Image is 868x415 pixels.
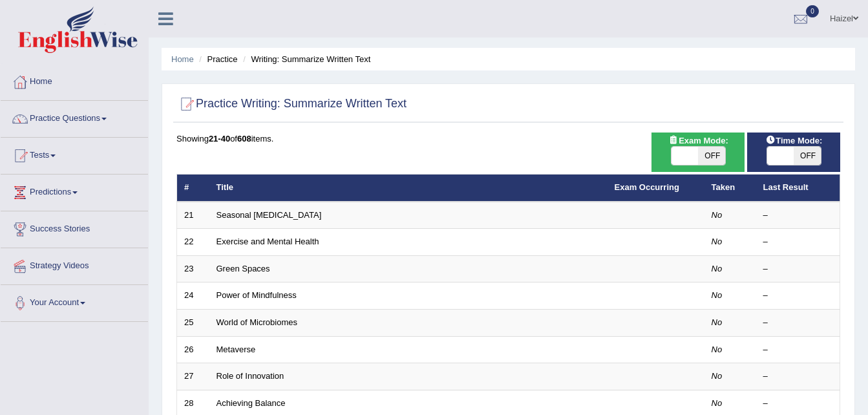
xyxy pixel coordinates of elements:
th: Last Result [756,175,840,202]
em: No [712,210,723,220]
em: No [712,371,723,381]
a: Success Stories [1,211,148,244]
a: Role of Innovation [217,371,284,381]
td: 23 [177,255,209,282]
em: No [712,290,723,300]
a: Strategy Videos [1,248,148,281]
a: Tests [1,138,148,170]
div: – [763,370,833,383]
td: 26 [177,336,209,363]
div: – [763,398,833,410]
a: Exercise and Mental Health [217,237,319,246]
td: 27 [177,363,209,390]
a: Home [171,54,194,64]
th: # [177,175,209,202]
em: No [712,317,723,327]
a: Home [1,64,148,96]
div: – [763,317,833,329]
a: Seasonal [MEDICAL_DATA] [217,210,322,220]
td: 21 [177,202,209,229]
td: 25 [177,310,209,337]
em: No [712,264,723,273]
span: OFF [698,147,725,165]
td: 24 [177,282,209,310]
th: Taken [704,175,756,202]
a: Practice Questions [1,101,148,133]
b: 21-40 [209,134,230,144]
div: – [763,290,833,302]
a: Predictions [1,175,148,207]
td: 22 [177,229,209,256]
li: Writing: Summarize Written Text [240,53,370,65]
a: Green Spaces [217,264,270,273]
div: – [763,263,833,275]
span: OFF [794,147,821,165]
th: Title [209,175,608,202]
div: Showing of items. [176,133,840,145]
h2: Practice Writing: Summarize Written Text [176,94,407,114]
em: No [712,345,723,354]
span: 0 [806,5,819,17]
a: Your Account [1,285,148,317]
span: Exam Mode: [663,134,733,147]
div: – [763,344,833,356]
a: Exam Occurring [615,182,679,192]
div: Show exams occurring in exams [651,133,745,172]
div: – [763,209,833,222]
div: – [763,236,833,248]
li: Practice [196,53,237,65]
em: No [712,398,723,408]
a: Metaverse [217,345,256,354]
a: World of Microbiomes [217,317,297,327]
a: Achieving Balance [217,398,286,408]
em: No [712,237,723,246]
span: Time Mode: [760,134,827,147]
a: Power of Mindfulness [217,290,297,300]
b: 608 [237,134,251,144]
